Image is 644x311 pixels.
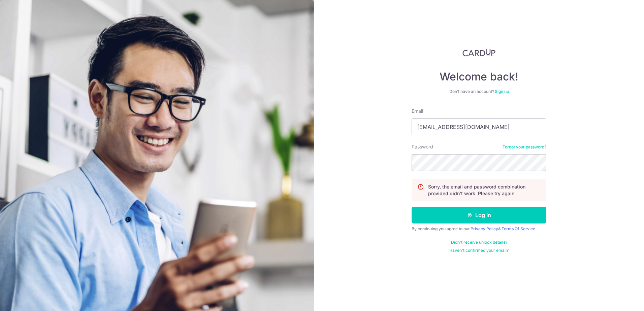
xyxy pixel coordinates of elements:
[412,143,433,150] label: Password
[503,144,546,150] a: Forgot your password?
[412,207,546,223] button: Log in
[412,89,546,94] div: Don’t have an account?
[412,226,546,232] div: By continuing you agree to our &
[471,226,498,231] a: Privacy Policy
[495,89,509,94] a: Sign up
[451,240,507,245] a: Didn't receive unlock details?
[412,108,423,114] label: Email
[412,70,546,83] h4: Welcome back!
[449,248,509,253] a: Haven't confirmed your email?
[412,118,546,135] input: Enter your Email
[502,226,535,231] a: Terms Of Service
[428,183,541,197] p: Sorry, the email and password combination provided didn't work. Please try again.
[462,48,495,57] img: CardUp Logo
